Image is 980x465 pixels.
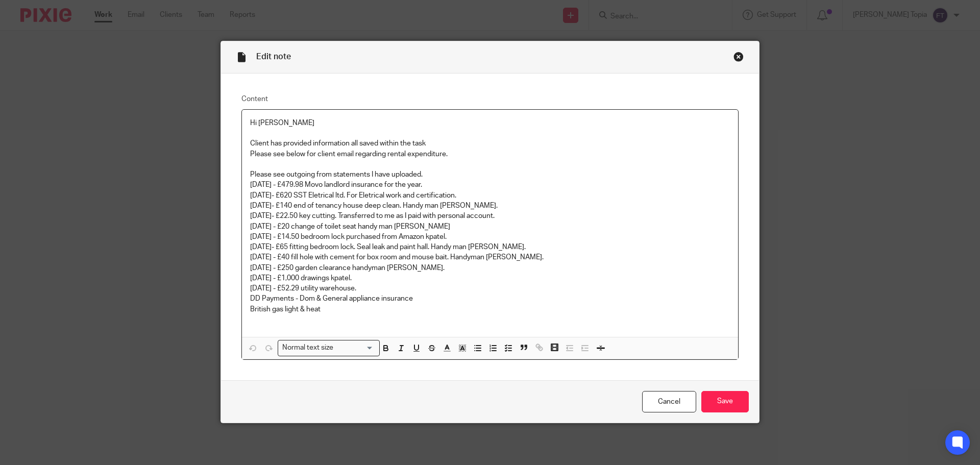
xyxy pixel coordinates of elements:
p: Please see below for client email regarding rental expenditure. [250,149,730,159]
p: DD Payments - Dom & General appliance insurance [250,293,730,304]
p: [DATE]- £22.50 key cutting. Transferred to me as I paid with personal account. [250,211,730,221]
p: [DATE] - £52.29 utility warehouse. [250,283,730,293]
p: [DATE]- £620 SST Eletrical ltd. For Eletrical work and certification. [250,190,730,201]
p: [DATE] - £14.50 bedroom lock purchased from Amazon kpatel. [250,232,730,242]
p: Client has provided information all saved within the task [250,138,730,149]
p: Hi [PERSON_NAME] [250,118,730,128]
p: [DATE]- £65 fitting bedroom lock. Seal leak and paint hall. Handy man [PERSON_NAME]. [250,242,730,252]
span: Edit note [256,53,291,61]
a: Cancel [642,391,696,413]
p: British gas light & heat [250,304,730,314]
span: Normal text size [280,342,336,353]
div: Close this dialog window [733,52,744,62]
input: Search for option [337,342,374,353]
p: [DATE] - £479.98 Movo landlord insurance for the year. [250,180,730,190]
input: Save [701,391,749,413]
p: [DATE] - £40 fill hole with cement for box room and mouse bait. Handyman [PERSON_NAME]. [250,252,730,262]
label: Content [241,94,739,104]
p: [DATE]- £140 end of tenancy house deep clean. Handy man [PERSON_NAME]. [250,201,730,211]
p: [DATE] - £1,000 drawings kpatel. [250,273,730,283]
p: [DATE] - £20 change of toilet seat handy man [PERSON_NAME] [250,222,730,232]
p: Please see outgoing from statements I have uploaded. [250,169,730,180]
div: Search for option [278,340,380,356]
p: [DATE] - £250 garden clearance handyman [PERSON_NAME]. [250,263,730,273]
